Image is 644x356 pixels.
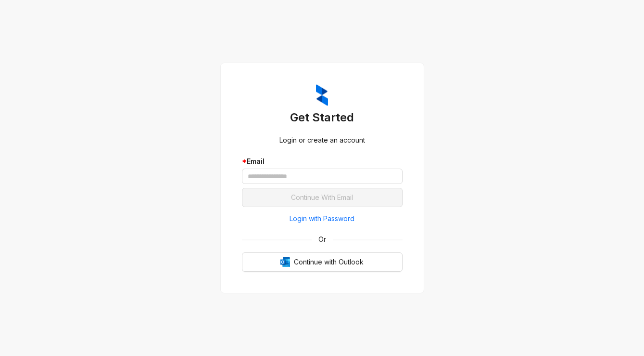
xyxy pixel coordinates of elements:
h3: Get Started [242,110,403,125]
span: Continue with Outlook [294,257,364,267]
div: Login or create an account [242,135,403,145]
button: Login with Password [242,211,403,226]
span: Or [312,234,333,245]
button: Continue With Email [242,188,403,207]
img: ZumaIcon [316,84,328,106]
img: Outlook [280,257,290,267]
span: Login with Password [290,213,354,224]
button: OutlookContinue with Outlook [242,252,403,272]
div: Email [242,156,403,167]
